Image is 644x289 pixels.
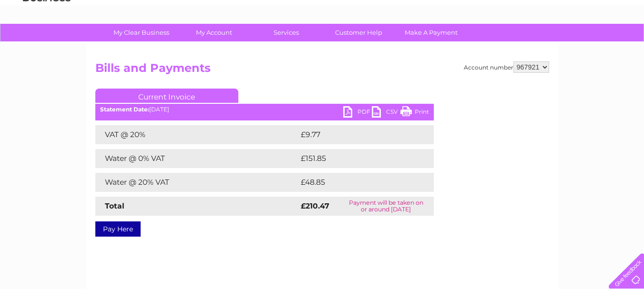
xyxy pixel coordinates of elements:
[95,125,298,144] td: VAT @ 20%
[338,197,434,216] td: Payment will be taken on or around [DATE]
[476,40,494,48] a: Water
[464,61,549,73] div: Account number
[298,173,415,192] td: £48.85
[105,201,124,210] strong: Total
[95,149,298,168] td: Water @ 0% VAT
[581,40,604,48] a: Contact
[500,40,521,48] a: Energy
[95,61,549,80] h2: Bills and Payments
[100,106,149,113] b: Statement Date:
[319,24,398,41] a: Customer Help
[298,149,415,168] td: £151.85
[372,106,400,120] a: CSV
[343,106,372,120] a: PDF
[527,40,555,48] a: Telecoms
[298,125,411,144] td: £9.77
[301,201,329,210] strong: £210.47
[22,25,71,54] img: logo.png
[400,106,429,120] a: Print
[95,173,298,192] td: Water @ 20% VAT
[247,24,326,41] a: Services
[95,89,238,103] a: Current Invoice
[95,106,434,113] div: [DATE]
[174,24,253,41] a: My Account
[613,40,635,48] a: Log out
[561,40,575,48] a: Blog
[464,5,530,17] a: 0333 014 3131
[97,5,548,46] div: Clear Business is a trading name of Verastar Limited (registered in [GEOGRAPHIC_DATA] No. 3667643...
[102,24,181,41] a: My Clear Business
[95,221,141,237] a: Pay Here
[392,24,470,41] a: Make A Payment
